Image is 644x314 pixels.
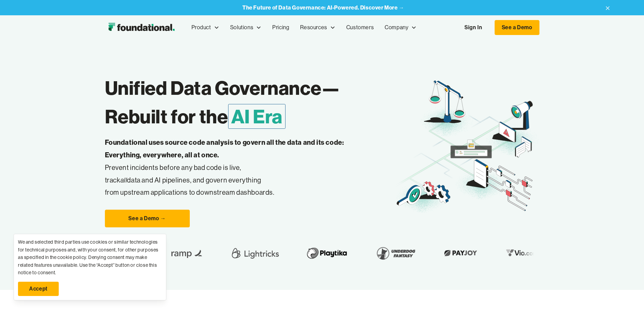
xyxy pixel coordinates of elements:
h1: Unified Data Governance— Rebuilt for the [105,74,394,131]
img: Ramp [162,244,202,263]
img: Payjoy [436,248,476,258]
a: Sign In [458,20,489,35]
div: We and selected third parties use cookies or similar technologies for technical purposes and, wit... [18,238,162,276]
iframe: Chat Widget [522,235,644,314]
img: Foundational Logo [105,21,178,34]
div: Product [186,16,225,39]
div: Product [191,23,211,32]
p: Prevent incidents before any bad code is live, track data and AI pipelines, and govern everything... [105,136,366,199]
div: Solutions [230,23,253,32]
a: home [105,21,178,34]
img: Vio.com [497,248,537,258]
div: Resources [300,23,327,32]
span: AI Era [228,104,286,129]
div: Company [379,16,422,39]
em: all [121,176,127,184]
img: Lightricks [224,244,276,263]
strong: The Future of Data Governance: AI-Powered. Discover More → [242,4,404,11]
a: Accept [18,282,59,296]
strong: Foundational uses source code analysis to govern all the data and its code: Everything, everywher... [105,138,344,159]
img: Underdog Fantasy [368,244,414,263]
div: Solutions [225,16,267,39]
a: Pricing [267,16,295,39]
div: Company [385,23,408,32]
img: Playtika [297,244,346,263]
a: The Future of Data Governance: AI-Powered. Discover More → [242,4,404,11]
div: Resources [295,16,341,39]
a: See a Demo → [105,210,190,227]
a: Customers [341,16,379,39]
a: See a Demo [495,20,539,35]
